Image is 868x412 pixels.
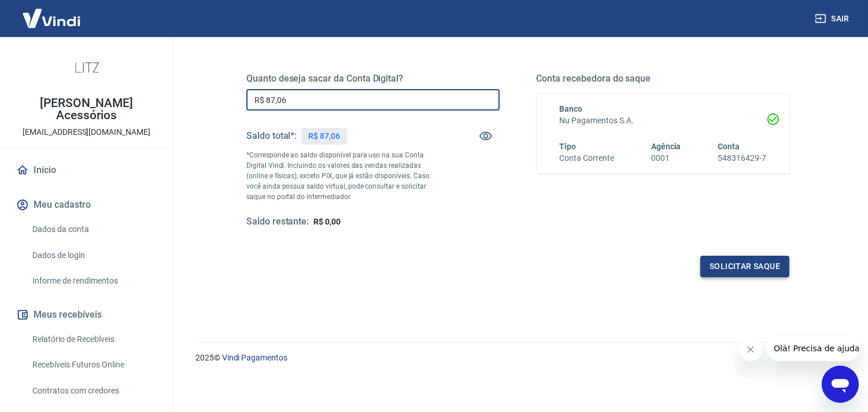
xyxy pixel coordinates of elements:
img: Vindi [14,1,89,36]
h6: Conta Corrente [560,152,614,164]
a: Início [14,157,159,183]
button: Meus recebíveis [14,302,159,328]
span: Olá! Precisa de ajuda? [7,8,97,17]
button: Sair [812,8,854,30]
img: 52de5453-889a-449d-b170-710f08a1b832.jpeg [64,46,110,93]
h5: Quanto deseja sacar da Conta Digital? [246,73,500,84]
span: R$ 0,00 [313,217,341,226]
p: [EMAIL_ADDRESS][DOMAIN_NAME] [23,126,150,138]
p: 2025 © [195,352,840,364]
a: Contratos com credores [28,379,159,403]
span: Banco [560,104,583,113]
h6: 548316429-7 [718,152,766,164]
h6: Nu Pagamentos S.A. [560,115,767,127]
h5: Saldo total*: [246,130,297,142]
a: Recebíveis Futuros Online [28,353,159,377]
h5: Conta recebedora do saque [537,73,790,84]
iframe: Fechar mensagem [739,338,762,361]
p: *Corresponde ao saldo disponível para uso na sua Conta Digital Vindi. Incluindo os valores das ve... [246,150,436,202]
a: Dados da conta [28,218,159,241]
span: Conta [718,142,740,151]
p: [PERSON_NAME] Acessórios [9,97,164,122]
iframe: Botão para abrir a janela de mensagens [822,366,859,403]
h5: Saldo restante: [246,216,309,228]
a: Dados de login [28,244,159,267]
span: Tipo [560,142,577,151]
button: Solicitar saque [700,256,789,277]
span: Agência [651,142,681,151]
button: Meu cadastro [14,192,159,218]
a: Relatório de Recebíveis [28,328,159,351]
a: Vindi Pagamentos [222,353,287,362]
iframe: Mensagem da empresa [767,336,859,361]
a: Informe de rendimentos [28,269,159,293]
h6: 0001 [651,152,681,164]
p: R$ 87,06 [308,130,340,142]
